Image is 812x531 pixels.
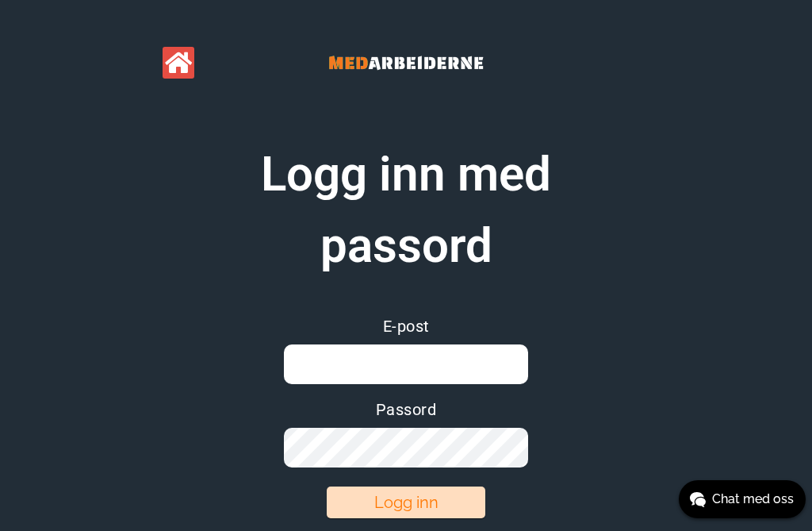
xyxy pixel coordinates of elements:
[327,487,485,518] button: Logg inn
[712,490,794,509] span: Chat med oss
[679,480,806,518] button: Chat med oss
[287,34,525,91] img: Banner
[376,400,437,419] span: Passord
[383,317,430,336] span: E-post
[208,139,604,282] h1: Logg inn med passord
